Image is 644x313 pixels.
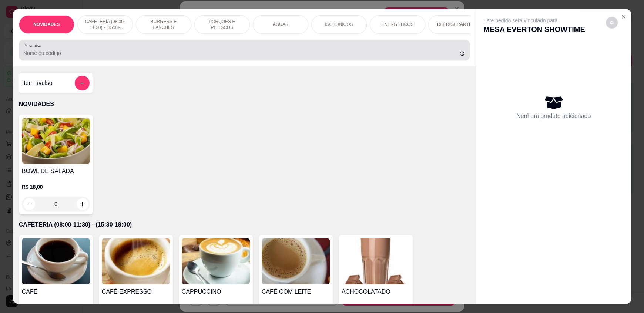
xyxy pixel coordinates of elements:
img: product-image [342,238,410,284]
p: NOVIDADES [33,22,60,27]
p: MESA EVERTON SHOWTIME [483,24,585,34]
p: BURGERS E LANCHES [142,19,185,30]
p: ÁGUAS [273,22,288,27]
button: Close [618,11,630,23]
p: NOVIDADES [19,100,470,109]
input: Pesquisa [23,49,460,57]
p: Nenhum produto adicionado [516,112,591,121]
img: product-image [262,238,330,284]
p: PORÇÕES E PETISCOS [201,19,244,30]
p: R$ 18,00 [22,183,90,191]
button: decrease-product-quantity [606,17,618,29]
p: Este pedido será vinculado para [483,17,585,24]
img: product-image [22,118,90,164]
h4: CAFÉ EXPRESSO [102,287,170,296]
h4: CAFÉ [22,287,90,296]
p: REFRIGERANTES [437,22,475,27]
button: increase-product-quantity [77,198,88,210]
button: decrease-product-quantity [23,198,35,210]
img: product-image [102,238,170,284]
h4: CAPPUCCINO [182,287,250,296]
h4: CAFÉ COM LEITE [262,287,330,296]
h4: BOWL DE SALADA [22,167,90,176]
img: product-image [182,238,250,284]
p: ISOTÔNICOS [325,22,353,27]
label: Pesquisa [23,42,44,49]
p: CAFETERIA (08:00-11:30) - (15:30-18:00) [19,220,470,229]
p: CAFETERIA (08:00-11:30) - (15:30-18:00) [84,19,127,30]
img: product-image [22,238,90,284]
h4: ACHOCOLATADO [342,287,410,296]
p: ENERGÉTICOS [381,22,413,27]
h4: Item avulso [22,79,53,88]
button: add-separate-item [75,76,90,90]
